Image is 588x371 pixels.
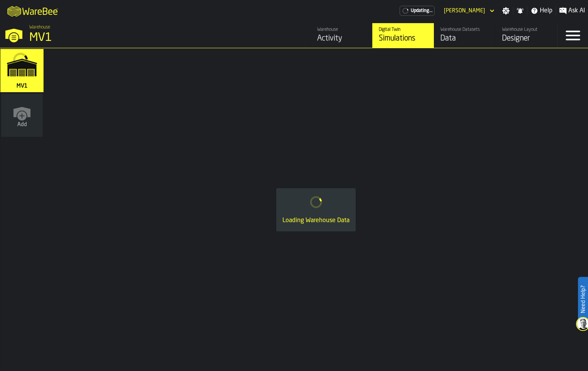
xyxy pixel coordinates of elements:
[400,6,435,16] div: Menu Subscription
[558,23,588,48] label: button-toggle-Menu
[499,7,513,15] label: button-toggle-Settings
[513,7,527,15] label: button-toggle-Notifications
[29,31,237,45] div: MV1
[502,33,551,44] div: Designer
[17,121,27,128] span: Add
[556,6,588,15] label: button-toggle-Ask AI
[317,27,366,32] div: Warehouse
[379,27,428,32] div: Digital Twin
[579,278,587,321] label: Need Help?
[568,6,585,15] span: Ask AI
[540,6,553,15] span: Help
[440,33,489,44] div: Data
[502,27,551,32] div: Warehouse Layout
[434,23,496,48] a: link-to-/wh/i/3ccf57d1-1e0c-4a81-a3bb-c2011c5f0d50/data
[317,33,366,44] div: Activity
[372,23,434,48] a: link-to-/wh/i/3ccf57d1-1e0c-4a81-a3bb-c2011c5f0d50/simulations
[379,33,428,44] div: Simulations
[528,6,556,15] label: button-toggle-Help
[1,94,43,138] a: link-to-/wh/new
[29,25,50,30] span: Warehouse
[282,216,349,225] div: Loading Warehouse Data
[0,49,44,94] a: link-to-/wh/i/3ccf57d1-1e0c-4a81-a3bb-c2011c5f0d50/simulations
[496,23,557,48] a: link-to-/wh/i/3ccf57d1-1e0c-4a81-a3bb-c2011c5f0d50/designer
[444,8,485,14] div: DropdownMenuValue-Jules McBlain
[311,23,372,48] a: link-to-/wh/i/3ccf57d1-1e0c-4a81-a3bb-c2011c5f0d50/feed/
[441,6,496,15] div: DropdownMenuValue-Jules McBlain
[440,27,489,32] div: Warehouse Datasets
[400,6,435,16] a: link-to-/wh/i/3ccf57d1-1e0c-4a81-a3bb-c2011c5f0d50/pricing/
[411,8,433,13] span: Updating...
